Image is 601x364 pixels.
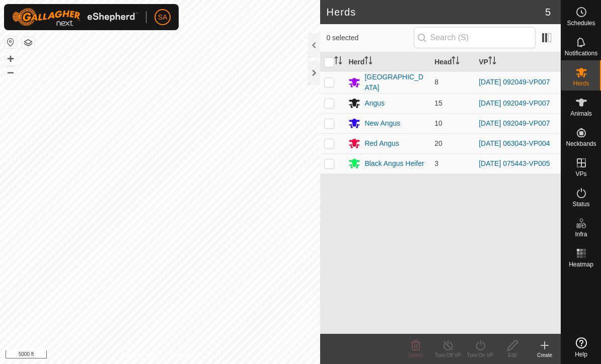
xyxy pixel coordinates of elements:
[479,159,550,167] a: [DATE] 075443-VP005
[566,141,596,147] span: Neckbands
[488,58,496,66] p-sorticon: Activate to sort
[344,52,430,72] th: Herd
[364,72,426,93] div: [GEOGRAPHIC_DATA]
[22,37,34,49] button: Map Layers
[430,52,475,72] th: Head
[479,139,550,147] a: [DATE] 063043-VP004
[432,351,464,359] div: Turn Off VP
[434,139,442,147] span: 20
[364,98,385,109] div: Angus
[561,333,601,361] a: Help
[475,52,561,72] th: VP
[434,99,442,107] span: 15
[575,351,587,357] span: Help
[529,351,561,359] div: Create
[414,27,536,48] input: Search (S)
[170,351,200,360] a: Contact Us
[479,99,550,107] a: [DATE] 092049-VP007
[479,78,550,86] a: [DATE] 092049-VP007
[434,78,438,86] span: 8
[364,158,424,169] div: Black Angus Heifer
[326,33,413,43] span: 0 selected
[575,231,587,237] span: Infra
[567,20,595,26] span: Schedules
[565,50,597,56] span: Notifications
[326,6,545,18] h2: Herds
[334,58,342,66] p-sorticon: Activate to sort
[464,351,496,359] div: Turn On VP
[364,138,399,149] div: Red Angus
[479,119,550,127] a: [DATE] 092049-VP007
[364,58,372,66] p-sorticon: Activate to sort
[569,261,593,267] span: Heatmap
[5,36,17,48] button: Reset Map
[158,12,168,23] span: SA
[5,66,17,78] button: –
[409,352,423,358] span: Delete
[434,119,442,127] span: 10
[12,8,138,26] img: Gallagher Logo
[545,5,551,20] span: 5
[570,111,592,117] span: Animals
[452,58,460,66] p-sorticon: Activate to sort
[575,171,586,177] span: VPs
[572,201,589,207] span: Status
[496,351,529,359] div: Edit
[120,351,158,360] a: Privacy Policy
[5,53,17,65] button: +
[434,159,438,167] span: 3
[573,80,589,86] span: Herds
[364,118,400,129] div: New Angus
